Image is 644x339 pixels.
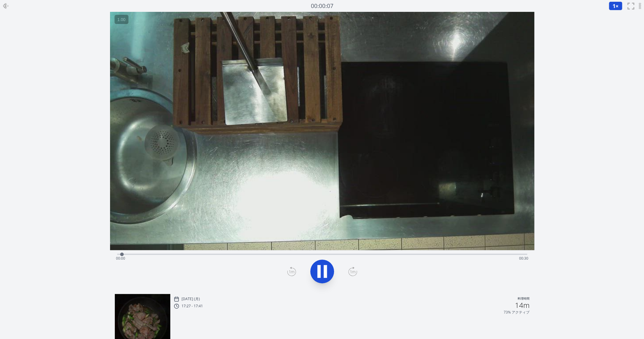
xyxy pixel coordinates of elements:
p: 17:27 - 17:41 [182,304,203,308]
a: 00:00:07 [311,2,333,10]
h2: 14m [515,302,529,309]
button: 1× [609,1,622,10]
p: 料理時間 [518,296,529,302]
span: 1 [613,2,616,9]
span: 00:30 [519,256,528,261]
p: [DATE] (月) [182,297,200,301]
span: 00:00 [116,256,125,261]
p: 73% アクティブ [504,310,529,315]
